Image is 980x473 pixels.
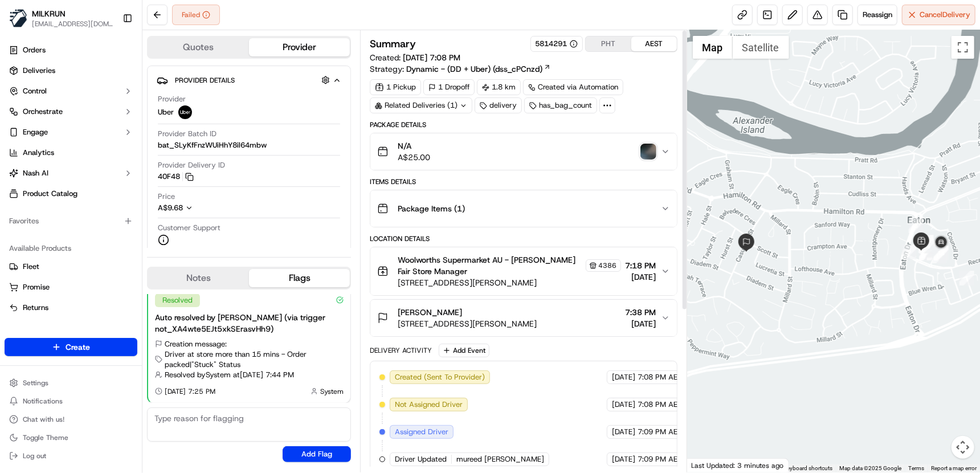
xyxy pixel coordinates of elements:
[165,387,215,396] span: [DATE] 7:25 PM
[165,339,227,349] span: Creation message:
[5,338,137,356] button: Create
[23,86,47,96] span: Control
[23,415,64,424] span: Chat with us!
[23,397,63,406] span: Notifications
[23,127,48,137] span: Engage
[612,372,635,382] span: [DATE]
[524,97,597,113] div: has_bag_count
[23,303,48,313] span: Returns
[370,52,460,63] span: Created:
[626,260,656,271] span: 7:18 PM
[370,79,421,95] div: 1 Pickup
[456,454,544,464] span: mureed [PERSON_NAME]
[863,10,892,20] span: Reassign
[5,258,137,276] button: Fleet
[283,446,351,462] button: Add Flag
[631,36,677,51] button: AEST
[32,19,113,28] span: [EMAIL_ADDRESS][DOMAIN_NAME]
[157,71,341,89] button: Provider Details
[395,372,485,382] span: Created (Sent To Provider)
[158,129,217,139] span: Provider Batch ID
[932,248,947,263] div: 11
[233,370,294,380] span: at [DATE] 7:44 PM
[640,144,656,160] img: photo_proof_of_delivery image
[395,454,447,464] span: Driver Updated
[155,293,200,307] div: Resolved
[395,427,448,437] span: Assigned Driver
[439,344,489,357] button: Add Event
[612,399,635,410] span: [DATE]
[370,346,432,355] div: Delivery Activity
[398,203,465,214] span: Package Items ( 1 )
[398,152,430,163] span: A$25.00
[32,8,66,19] button: MILKRUN
[158,140,267,150] span: bat_SLyKfFnzWUiHhY8il64mbw
[908,465,924,471] a: Terms (opens in new tab)
[857,5,897,25] button: Reassign
[638,454,686,464] span: 7:09 PM AEST
[902,244,917,259] div: 9
[5,278,137,296] button: Promise
[158,203,183,213] span: A$9.68
[5,164,137,182] button: Nash AI
[733,36,789,59] button: Show satellite imagery
[626,307,656,318] span: 7:38 PM
[175,76,235,85] span: Provider Details
[638,399,686,410] span: 7:08 PM AEST
[370,247,676,295] button: Woolworths Supermarket AU - [PERSON_NAME] Fair Store Manager4386[STREET_ADDRESS][PERSON_NAME]7:18...
[612,427,635,437] span: [DATE]
[155,312,344,335] div: Auto resolved by [PERSON_NAME] (via trigger not_XA4wte5EJt5xkSErasvHh9)
[158,172,194,182] button: 40F48
[626,271,656,283] span: [DATE]
[5,299,137,317] button: Returns
[158,223,220,233] span: Customer Support
[920,10,970,20] span: Cancel Delivery
[475,97,522,113] div: delivery
[5,212,137,230] div: Favorites
[934,246,949,260] div: 18
[5,123,137,141] button: Engage
[952,36,974,59] button: Toggle fullscreen view
[158,94,186,104] span: Provider
[423,79,475,95] div: 1 Dropoff
[5,62,137,80] a: Deliveries
[477,79,521,95] div: 1.8 km
[5,411,137,427] button: Chat with us!
[178,105,192,119] img: uber-new-logo.jpeg
[398,318,537,329] span: [STREET_ADDRESS][PERSON_NAME]
[687,458,789,472] div: Last Updated: 3 minutes ago
[5,144,137,162] a: Analytics
[23,66,55,76] span: Deliveries
[165,370,231,380] span: Resolved by System
[23,433,68,442] span: Toggle Theme
[9,262,133,272] a: Fleet
[370,97,472,113] div: Related Deliveries (1)
[23,451,46,460] span: Log out
[165,349,344,370] span: Driver at store more than 15 mins - Order packed | "Stuck" Status
[931,465,977,471] a: Report a map error
[370,300,676,336] button: [PERSON_NAME][STREET_ADDRESS][PERSON_NAME]7:38 PM[DATE]
[523,79,623,95] div: Created via Automation
[398,140,430,152] span: N/A
[23,189,77,199] span: Product Catalog
[370,133,676,170] button: N/AA$25.00photo_proof_of_delivery image
[158,107,174,117] span: Uber
[23,262,39,272] span: Fleet
[5,185,137,203] a: Product Catalog
[370,120,677,129] div: Package Details
[9,303,133,313] a: Returns
[370,39,416,49] h3: Summary
[952,436,974,459] button: Map camera controls
[370,190,676,227] button: Package Items (1)
[612,454,635,464] span: [DATE]
[320,387,344,396] span: System
[398,254,583,277] span: Woolworths Supermarket AU - [PERSON_NAME] Fair Store Manager
[693,36,733,59] button: Show street map
[5,448,137,464] button: Log out
[23,148,54,158] span: Analytics
[172,5,220,25] button: Failed
[536,39,578,49] div: 5814291
[5,103,137,121] button: Orchestrate
[66,341,90,353] span: Create
[23,168,48,178] span: Nash AI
